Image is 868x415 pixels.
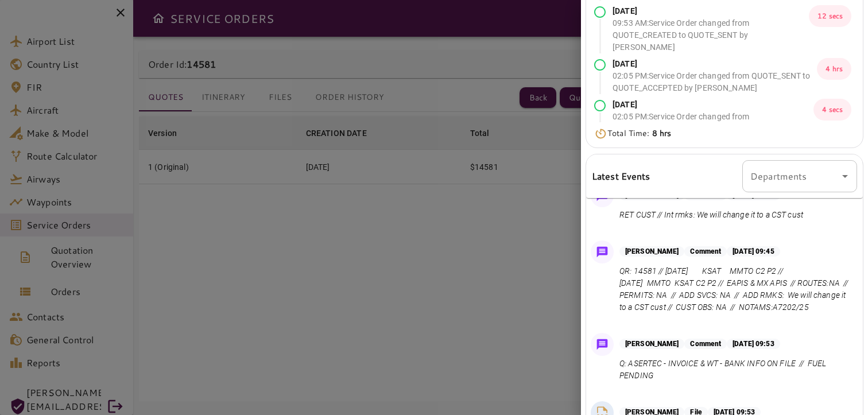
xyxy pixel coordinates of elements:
p: 4 hrs [817,58,851,80]
p: QR: 14581 // [DATE] KSAT MMTO C2 P2 // [DATE] MMTO KSAT C2 P2 // EAPIS & MX APIS // ROUTES:NA // ... [619,265,852,313]
p: [DATE] [613,99,813,111]
b: 8 hrs [652,127,672,139]
p: [DATE] [613,5,809,17]
p: Total Time: [607,127,671,139]
button: Open [837,168,853,184]
img: Message Icon [594,244,610,260]
p: [DATE] 09:53 [727,339,780,349]
p: Comment [684,339,727,349]
p: 09:53 AM : Service Order changed from QUOTE_CREATED to QUOTE_SENT by [PERSON_NAME] [613,17,809,53]
p: RET CUST // Int rmks: We will change it to a CST cust [619,209,803,221]
p: Q: ASERTEC - INVOICE & WT - BANK INFO ON FILE // FUEL PENDING [619,358,852,382]
p: [PERSON_NAME] [619,339,684,349]
p: 4 secs [813,99,851,121]
p: Comment [684,246,727,257]
p: 12 secs [809,5,851,27]
p: [PERSON_NAME] [619,246,684,257]
p: [DATE] 09:45 [727,246,780,257]
h6: Latest Events [592,169,650,184]
p: 02:05 PM : Service Order changed from QUOTE_SENT to QUOTE_ACCEPTED by [PERSON_NAME] [613,70,817,94]
p: [DATE] [613,58,817,70]
p: 02:05 PM : Service Order changed from QUOTE_ACCEPTED to AWAITING_ASSIGNMENT by [PERSON_NAME] [613,111,813,147]
img: Timer Icon [594,128,607,139]
img: Message Icon [594,336,610,352]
